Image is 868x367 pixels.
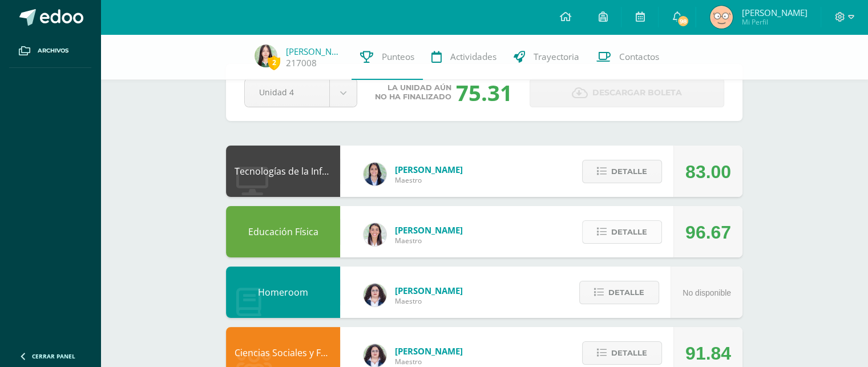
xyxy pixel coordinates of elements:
img: 8c1a34b3b9342903322ec75c6fc362cc.png [255,45,277,67]
span: [PERSON_NAME] [395,164,463,175]
span: La unidad aún no ha finalizado [375,83,451,102]
span: Cerrar panel [32,352,75,360]
span: Maestro [395,175,463,185]
a: Punteos [352,34,423,80]
div: 96.67 [685,207,731,258]
span: 98 [677,15,689,27]
span: Detalle [611,161,647,182]
img: ba02aa29de7e60e5f6614f4096ff8928.png [364,284,386,306]
button: Detalle [582,160,662,183]
img: 68dbb99899dc55733cac1a14d9d2f825.png [364,223,386,246]
div: Tecnologías de la Información y Comunicación: Computación [226,146,340,197]
span: Maestro [395,296,463,306]
a: Contactos [588,34,668,80]
span: Trayectoria [534,51,579,63]
span: [PERSON_NAME] [395,345,463,357]
span: Detalle [611,342,647,364]
a: Unidad 4 [245,79,357,107]
span: Unidad 4 [259,79,315,106]
span: Maestro [395,357,463,366]
span: [PERSON_NAME] [741,7,807,18]
div: 83.00 [685,146,731,197]
button: Detalle [579,281,659,304]
span: Detalle [611,221,647,243]
span: Actividades [450,51,496,63]
img: ba02aa29de7e60e5f6614f4096ff8928.png [364,344,386,367]
img: 534664ee60f520b42d8813f001d89cd9.png [710,6,733,29]
div: Educación Física [226,206,340,257]
span: Descargar boleta [592,79,682,107]
a: Actividades [423,34,505,80]
div: 75.31 [456,78,512,107]
a: [PERSON_NAME] [286,46,343,57]
span: [PERSON_NAME] [395,224,463,236]
span: Detalle [608,282,644,303]
span: No disponible [683,288,731,297]
span: Punteos [382,51,414,63]
a: Archivos [9,34,91,68]
span: [PERSON_NAME] [395,285,463,296]
span: 2 [268,55,280,70]
span: Maestro [395,236,463,245]
div: Homeroom [226,267,340,318]
span: Mi Perfil [741,17,807,27]
span: Archivos [38,46,68,55]
img: 7489ccb779e23ff9f2c3e89c21f82ed0.png [364,163,386,185]
a: Trayectoria [505,34,588,80]
button: Detalle [582,341,662,365]
a: 217008 [286,57,317,69]
span: Contactos [619,51,659,63]
button: Detalle [582,220,662,244]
